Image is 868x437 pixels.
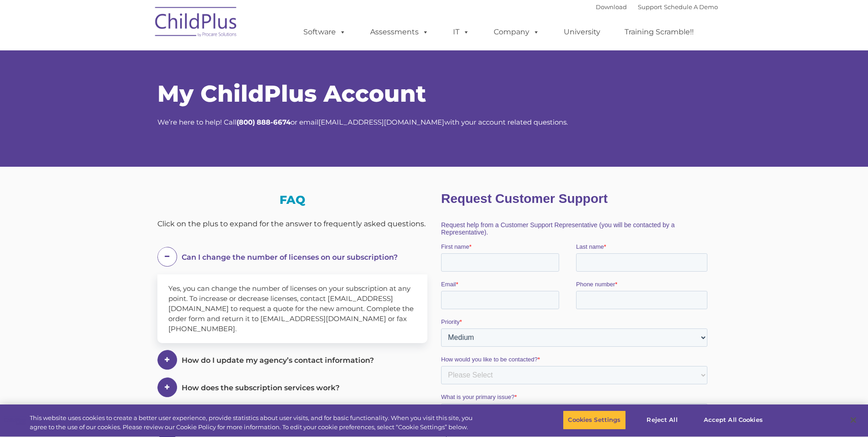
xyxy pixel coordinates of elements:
[294,23,355,41] a: Software
[182,253,398,262] span: Can I change the number of licenses on our subscription?
[237,118,239,126] strong: (
[664,3,718,11] a: Schedule A Demo
[318,118,444,126] a: [EMAIL_ADDRESS][DOMAIN_NAME]
[157,217,427,231] div: Click on the plus to expand for the answer to frequently asked questions.
[485,23,549,41] a: Company
[563,410,625,430] button: Cookies Settings
[596,3,718,11] font: |
[157,80,426,108] span: My ChildPlus Account
[638,3,662,11] a: Support
[30,414,477,432] div: This website uses cookies to create a better user experience, provide statistics about user visit...
[157,274,427,343] div: Yes, you can change the number of licenses on your subscription at any point. To increase or decr...
[239,118,291,126] strong: 800) 888-6674
[699,410,768,430] button: Accept All Cookies
[151,0,242,46] img: ChildPlus by Procare Solutions
[444,23,479,41] a: IT
[634,410,691,430] button: Reject All
[843,410,863,430] button: Close
[182,356,374,365] span: How do I update my agency’s contact information?
[157,194,427,206] h3: FAQ
[555,23,609,41] a: University
[182,383,340,392] span: How does the subscription services work?
[615,23,703,41] a: Training Scramble!!
[596,3,627,11] a: Download
[157,118,568,126] span: We’re here to help! Call or email with your account related questions.
[361,23,438,41] a: Assessments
